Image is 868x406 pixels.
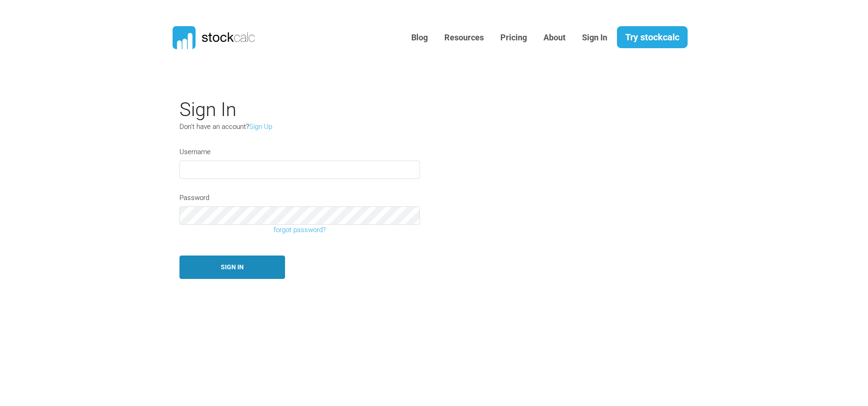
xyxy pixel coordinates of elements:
a: About [537,27,572,49]
button: Sign In [179,256,285,279]
h2: Sign In [179,98,602,121]
label: Password [179,193,209,203]
label: Username [179,147,211,157]
a: Sign In [575,27,614,49]
a: Try stockcalc [617,26,688,48]
a: Sign Up [249,122,272,131]
p: Don't have an account? [179,122,391,132]
a: Pricing [493,27,534,49]
a: Resources [437,27,491,49]
a: Blog [404,27,435,49]
a: forgot password? [173,225,427,235]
